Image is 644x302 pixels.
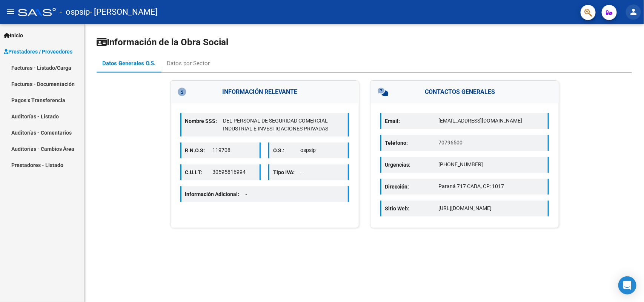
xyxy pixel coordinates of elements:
p: C.U.I.T: [185,168,212,176]
p: Sitio Web: [385,204,439,213]
p: ospsip [300,146,344,154]
p: 70796500 [439,139,544,147]
div: Datos por Sector [167,59,210,67]
p: Información Adicional: [185,190,254,198]
p: Email: [385,117,439,125]
p: Tipo IVA: [273,168,301,176]
span: - ospsip [60,4,90,20]
mat-icon: menu [6,7,15,16]
div: Datos Generales O.S. [102,59,155,67]
p: 119708 [212,146,256,154]
h3: INFORMACIÓN RELEVANTE [171,81,359,103]
p: Teléfono: [385,139,439,147]
mat-icon: person [629,7,638,16]
p: Paraná 717 CABA, CP: 1017 [439,182,544,190]
p: [EMAIL_ADDRESS][DOMAIN_NAME] [439,117,544,125]
p: - [301,168,344,176]
p: [PHONE_NUMBER] [439,161,544,169]
p: R.N.O.S: [185,146,212,155]
p: Urgencias: [385,161,439,169]
p: [URL][DOMAIN_NAME] [439,204,544,212]
span: Prestadores / Proveedores [4,48,72,56]
p: 30595816994 [212,168,256,176]
span: Inicio [4,31,23,40]
span: - [PERSON_NAME] [90,4,158,20]
h1: Información de la Obra Social [97,36,632,48]
p: O.S.: [273,146,300,155]
p: DEL PERSONAL DE SEGURIDAD COMERCIAL INDUSTRIAL E INVESTIGACIONES PRIVADAS [223,117,344,133]
div: Open Intercom Messenger [618,276,636,294]
span: - [246,191,248,197]
p: Dirección: [385,182,439,191]
h3: CONTACTOS GENERALES [370,81,559,103]
p: Nombre SSS: [185,117,223,125]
